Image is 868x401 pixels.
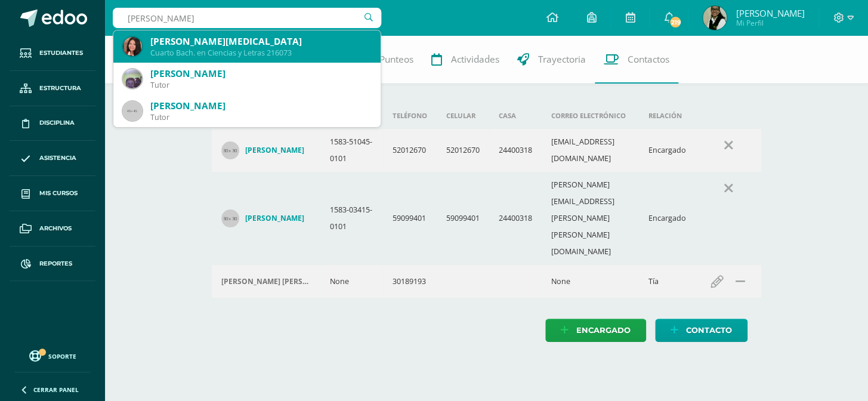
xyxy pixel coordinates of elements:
[123,101,142,121] img: 45x45
[10,71,95,106] a: Estructura
[10,211,95,246] a: Archivos
[437,129,489,172] td: 52012670
[10,246,95,282] a: Reportes
[10,106,95,141] a: Disciplina
[639,103,696,129] th: Relación
[628,53,669,66] span: Contactos
[39,189,78,198] span: Mis cursos
[33,385,79,394] span: Cerrar panel
[669,16,682,29] span: 219
[595,36,678,84] a: Contactos
[383,265,437,298] td: 30189193
[150,48,371,58] div: Cuarto Bach. en Ciencias y Letras 216073
[703,6,727,30] img: 2641568233371aec4da1e5ad82614674.png
[639,129,696,172] td: Encargado
[113,8,381,28] input: Busca un usuario...
[14,347,91,363] a: Soporte
[48,352,76,360] span: Soporte
[508,36,595,84] a: Trayectoria
[221,209,239,227] img: 30x30
[320,172,383,265] td: 1583-03415-0101
[379,53,413,66] span: Punteos
[39,153,76,163] span: Asistencia
[221,141,311,159] a: [PERSON_NAME]
[123,37,142,56] img: 5b5f850794688ab698bf224316cf8efc.png
[489,129,542,172] td: 24400318
[320,265,383,298] td: None
[39,224,72,233] span: Archivos
[655,319,747,342] a: Contacto
[542,172,639,265] td: [PERSON_NAME][EMAIL_ADDRESS][PERSON_NAME][PERSON_NAME][DOMAIN_NAME]
[221,277,311,286] h4: [PERSON_NAME] [PERSON_NAME]
[542,103,639,129] th: Correo electrónico
[451,53,499,66] span: Actividades
[320,129,383,172] td: 1583-51045-0101
[150,80,371,90] div: Tutor
[39,48,83,58] span: Estudiantes
[489,103,542,129] th: Casa
[686,319,732,341] span: Contacto
[383,172,437,265] td: 59099401
[39,84,81,93] span: Estructura
[150,112,371,122] div: Tutor
[123,69,142,88] img: 425129b0d08a6355cbf63c2c21ed702d.png
[437,103,489,129] th: Celular
[221,277,311,286] div: Silva Ortíz, Karla Xiomara
[245,146,304,155] h4: [PERSON_NAME]
[736,7,804,19] span: [PERSON_NAME]
[383,103,437,129] th: Teléfono
[422,36,508,84] a: Actividades
[576,319,631,341] span: Encargado
[150,100,371,112] div: [PERSON_NAME]
[39,259,72,269] span: Reportes
[489,172,542,265] td: 24400318
[348,36,422,84] a: Punteos
[150,67,371,80] div: [PERSON_NAME]
[10,36,95,71] a: Estudiantes
[245,214,304,223] h4: [PERSON_NAME]
[639,172,696,265] td: Encargado
[736,18,804,28] span: Mi Perfil
[437,172,489,265] td: 59099401
[639,265,696,298] td: Tía
[221,141,239,159] img: 30x30
[383,129,437,172] td: 52012670
[10,176,95,211] a: Mis cursos
[39,118,75,128] span: Disciplina
[150,35,371,48] div: [PERSON_NAME][MEDICAL_DATA]
[221,209,311,227] a: [PERSON_NAME]
[538,53,586,66] span: Trayectoria
[542,265,639,298] td: None
[10,141,95,176] a: Asistencia
[542,129,639,172] td: [EMAIL_ADDRESS][DOMAIN_NAME]
[545,319,646,342] a: Encargado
